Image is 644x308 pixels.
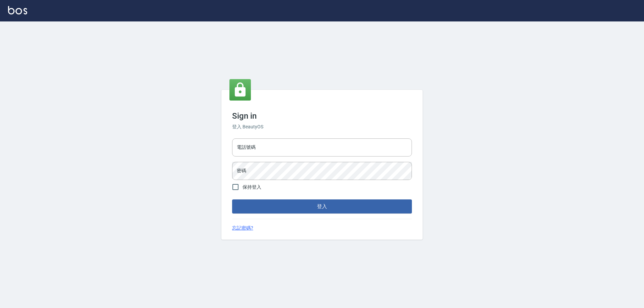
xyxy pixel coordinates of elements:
h3: Sign in [232,111,412,121]
h6: 登入 BeautyOS [232,123,412,130]
a: 忘記密碼? [232,225,253,232]
img: Logo [8,6,27,14]
button: 登入 [232,199,412,213]
span: 保持登入 [243,184,261,191]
